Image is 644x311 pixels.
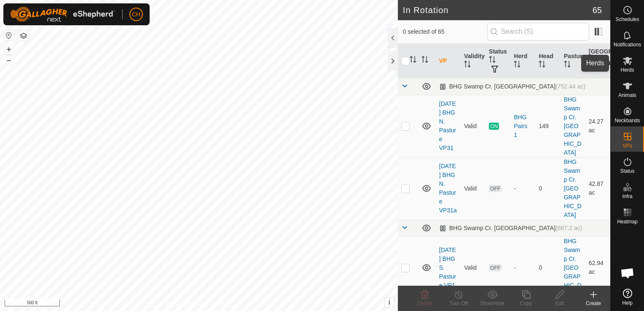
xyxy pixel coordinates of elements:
span: Heatmap [617,219,638,224]
th: [GEOGRAPHIC_DATA] Area [585,44,610,78]
a: BHG Swamp Cr. [GEOGRAPHIC_DATA] [564,158,582,218]
p-sorticon: Activate to sort [514,62,521,69]
th: Herd [510,44,535,78]
h2: In Rotation [403,5,593,15]
button: – [4,55,14,65]
a: BHG Swamp Cr. [GEOGRAPHIC_DATA] [564,96,582,156]
div: Copy [509,300,543,307]
div: - [514,184,532,193]
div: Edit [543,300,577,307]
td: 42.87 ac [585,157,610,220]
span: 0 selected of 65 [403,27,487,36]
div: BHG Pairs 1 [514,113,532,139]
div: BHG Swamp Cr. [GEOGRAPHIC_DATA] [439,83,585,90]
a: BHG Swamp Cr. [GEOGRAPHIC_DATA] [564,238,582,298]
td: 62.94 ac [585,236,610,299]
button: Reset Map [4,30,14,40]
span: CH [132,10,140,19]
span: (752.44 ac) [555,83,585,90]
td: Valid [461,157,486,220]
div: Create [577,300,610,307]
a: Contact Us [207,300,232,308]
td: 24.27 ac [585,95,610,157]
th: VP [436,44,461,78]
span: (687.2 ac) [555,225,582,231]
span: Animals [618,93,636,98]
th: Pasture [561,44,585,78]
p-sorticon: Activate to sort [589,66,596,73]
p-sorticon: Activate to sort [564,62,571,69]
img: Gallagher Logo [10,7,115,22]
button: Map Layers [19,31,29,41]
p-sorticon: Activate to sort [410,57,416,64]
span: i [389,299,390,306]
span: Status [620,169,634,174]
a: [DATE] BHG N. Pasture VP31a [439,163,457,214]
a: [DATE] BHG S. Pasture VP1 [439,247,456,289]
td: 0 [535,157,560,220]
a: Help [611,285,644,309]
button: i [385,298,394,307]
span: Herds [620,67,634,72]
span: OFF [489,264,502,271]
a: Privacy Policy [166,300,197,308]
span: Notifications [614,42,641,47]
p-sorticon: Activate to sort [464,62,471,69]
div: BHG Swamp Cr. [GEOGRAPHIC_DATA] [439,225,582,232]
span: Infra [622,194,632,199]
span: Help [622,300,633,306]
div: Open chat [615,260,640,286]
span: VPs [623,143,632,148]
td: Valid [461,95,486,157]
p-sorticon: Activate to sort [539,62,545,69]
span: Delete [418,300,432,306]
th: Validity [461,44,486,78]
div: Turn Off [442,300,475,307]
td: 149 [535,95,560,157]
span: 65 [593,4,602,16]
span: Schedules [615,17,639,22]
div: Show/Hide [475,300,509,307]
button: + [4,44,14,54]
div: - [514,263,532,272]
td: 0 [535,236,560,299]
span: OFF [489,185,502,192]
a: [DATE] BHG N. Pasture VP31 [439,100,456,151]
p-sorticon: Activate to sort [489,57,496,64]
td: Valid [461,236,486,299]
p-sorticon: Activate to sort [421,57,428,64]
span: ON [489,123,499,130]
th: Head [535,44,560,78]
th: Status [486,44,510,78]
input: Search (S) [487,23,589,40]
span: Neckbands [614,118,640,123]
